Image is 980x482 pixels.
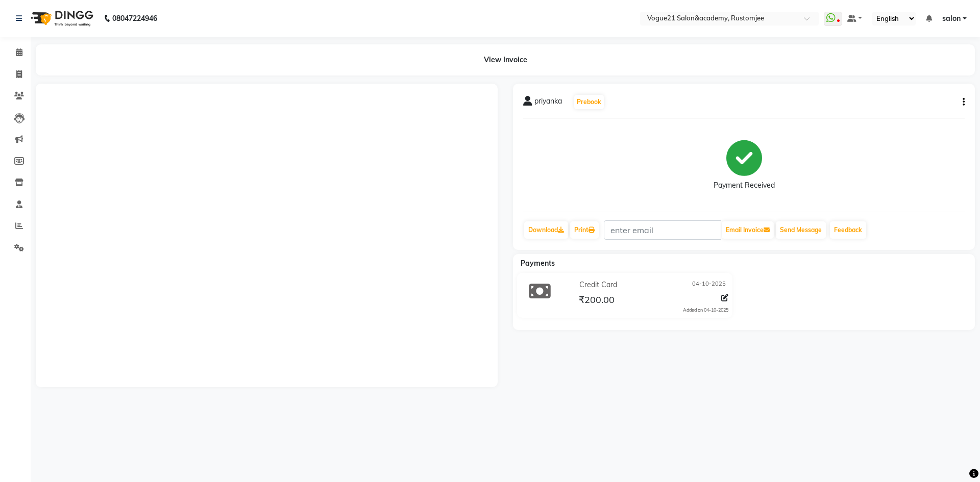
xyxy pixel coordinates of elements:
[722,221,774,239] button: Email Invoice
[683,307,728,314] div: Added on 04-10-2025
[579,294,615,308] span: ₹200.00
[714,180,775,191] div: Payment Received
[574,95,604,109] button: Prebook
[692,280,726,290] span: 04-10-2025
[36,44,975,75] div: View Invoice
[112,4,157,33] b: 08047224946
[604,220,721,240] input: enter email
[524,221,568,239] a: Download
[570,221,599,239] a: Print
[830,221,866,239] a: Feedback
[26,4,96,33] img: logo
[534,96,562,110] span: priyanka
[776,221,826,239] button: Send Message
[942,13,961,24] span: salon
[521,259,555,268] span: Payments
[579,280,617,290] span: Credit Card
